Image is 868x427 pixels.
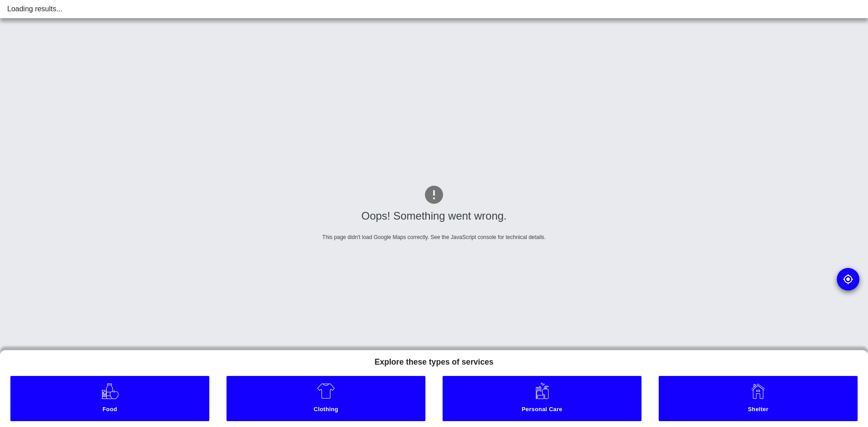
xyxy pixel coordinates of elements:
[659,376,858,421] a: Shelter
[443,376,642,421] a: Personal Care
[843,274,854,285] img: go to my location
[89,233,779,241] div: This page didn't load Google Maps correctly. See the JavaScript console for technical details.
[661,406,855,415] small: Shelter
[317,382,335,400] img: Clothing
[749,382,767,400] img: Shelter
[7,4,861,14] div: Loading results...
[10,376,209,421] a: Food
[367,350,500,371] h5: Explore these types of services
[101,382,119,400] img: Food
[533,382,551,400] img: Personal Care
[13,406,207,415] small: Food
[89,208,779,224] div: Oops! Something went wrong.
[229,406,423,415] small: Clothing
[226,376,425,421] a: Clothing
[445,406,639,415] small: Personal Care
